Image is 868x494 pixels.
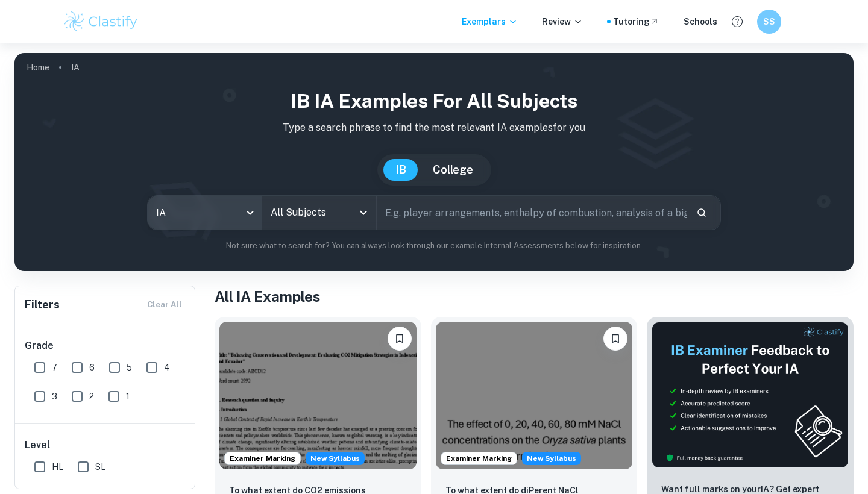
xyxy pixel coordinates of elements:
p: Not sure what to search for? You can always look through our example Internal Assessments below f... [24,240,844,252]
p: Exemplars [462,15,518,28]
span: 6 [89,361,95,374]
span: New Syllabus [306,452,365,465]
div: IA [148,196,262,230]
button: Open [355,204,372,221]
h6: Grade [25,339,186,353]
span: 3 [52,390,57,403]
span: Examiner Marking [441,453,517,464]
div: Starting from the May 2026 session, the ESS IA requirements have changed. We created this exempla... [522,452,581,465]
button: Search [691,202,712,223]
span: New Syllabus [522,452,581,465]
a: Schools [684,15,717,28]
span: 5 [127,361,132,374]
button: IB [383,159,418,181]
span: Examiner Marking [225,453,300,464]
a: Home [27,59,49,76]
h6: Filters [25,296,60,313]
h6: SS [763,15,776,28]
span: 2 [89,390,94,403]
span: HL [52,460,63,474]
span: 7 [52,361,57,374]
p: Review [542,15,583,28]
img: Clastify logo [63,10,139,34]
span: 1 [126,390,130,403]
div: Starting from the May 2026 session, the ESS IA requirements have changed. We created this exempla... [306,452,365,465]
span: SL [95,460,105,474]
button: College [421,159,485,181]
button: Bookmark [388,327,412,351]
button: Help and Feedback [727,11,747,32]
a: Tutoring [613,15,659,28]
img: ESS IA example thumbnail: To what extent do diPerent NaCl concentr [436,322,633,469]
input: E.g. player arrangements, enthalpy of combustion, analysis of a big city... [377,196,687,230]
span: 4 [164,361,170,374]
img: Thumbnail [652,322,849,468]
button: Bookmark [603,327,627,351]
h6: Level [25,438,186,452]
p: Type a search phrase to find the most relevant IA examples for you [24,120,844,135]
h1: All IA Examples [215,286,854,307]
img: profile cover [14,53,854,271]
h1: IB IA examples for all subjects [24,87,844,116]
img: ESS IA example thumbnail: To what extent do CO2 emissions contribu [219,322,417,469]
button: SS [757,10,781,34]
p: IA [71,61,80,74]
